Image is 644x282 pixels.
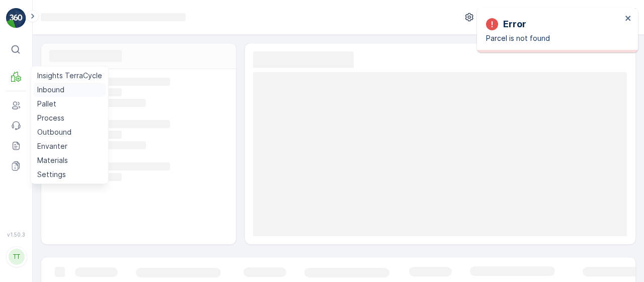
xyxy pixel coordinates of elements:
[625,14,632,24] button: close
[503,17,526,31] p: Error
[6,8,26,28] img: logo
[6,232,26,238] span: v 1.50.3
[486,33,622,43] p: Parcel is not found
[6,240,26,274] button: TT
[9,249,25,265] div: TT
